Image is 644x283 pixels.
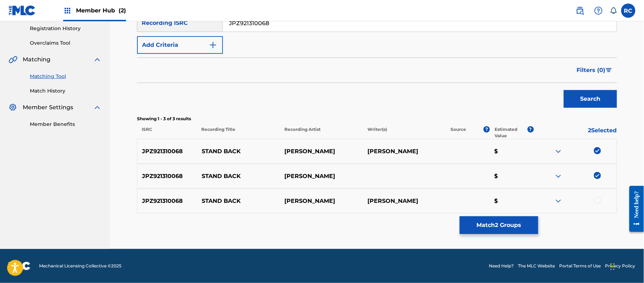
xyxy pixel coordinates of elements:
p: ISRC [137,126,197,139]
img: Member Settings [9,103,17,112]
button: Filters (0) [573,61,617,79]
span: ? [484,126,490,133]
p: STAND BACK [197,172,280,181]
iframe: Chat Widget [608,249,644,283]
p: Source [451,126,466,139]
p: [PERSON_NAME] [363,147,446,156]
a: Privacy Policy [605,263,635,269]
a: Need Help? [489,263,514,269]
p: [PERSON_NAME] [280,197,363,205]
img: logo [9,262,31,270]
div: Notifications [610,7,617,14]
iframe: Resource Center [624,181,644,238]
img: Top Rightsholders [63,6,72,15]
p: JPZ921310068 [137,172,197,181]
span: ? [528,126,534,133]
div: Help [591,4,606,18]
div: User Menu [621,4,635,18]
img: expand [93,55,102,64]
img: expand [93,103,102,112]
p: STAND BACK [197,147,280,156]
img: filter [606,68,612,72]
p: JPZ921310068 [137,147,197,156]
img: expand [554,197,563,205]
p: Recording Artist [280,126,363,139]
p: [PERSON_NAME] [280,147,363,156]
span: Member Settings [23,103,73,112]
p: Writer(s) [363,126,446,139]
span: (2) [119,7,126,14]
img: help [594,6,603,15]
span: Matching [23,55,50,64]
p: STAND BACK [197,197,280,205]
span: Mechanical Licensing Collective © 2025 [39,263,121,269]
a: Member Benefits [30,121,102,128]
a: Overclaims Tool [30,39,102,47]
p: $ [490,197,534,205]
div: Drag [611,256,615,277]
p: [PERSON_NAME] [363,197,446,205]
img: deselect [594,172,601,179]
button: Match2 Groups [460,216,538,234]
img: expand [554,147,563,156]
p: Showing 1 - 3 of 3 results [137,116,617,122]
a: Portal Terms of Use [560,263,601,269]
p: Estimated Value [495,126,527,139]
a: The MLC Website [518,263,555,269]
p: $ [490,147,534,156]
img: expand [554,172,563,181]
a: Public Search [573,4,587,18]
img: deselect [594,147,601,154]
p: 2 Selected [534,126,617,139]
a: Registration History [30,25,102,32]
p: Recording Title [197,126,280,139]
a: Matching Tool [30,73,102,80]
p: $ [490,172,534,181]
button: Search [564,90,617,108]
a: Match History [30,87,102,95]
span: Filters ( 0 ) [577,66,606,74]
img: MLC Logo [9,5,36,16]
p: JPZ921310068 [137,197,197,205]
img: Matching [9,55,17,64]
button: Add Criteria [137,36,223,54]
img: search [576,6,584,15]
span: Member Hub [76,6,126,15]
img: 9d2ae6d4665cec9f34b9.svg [209,41,217,49]
p: [PERSON_NAME] [280,172,363,181]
